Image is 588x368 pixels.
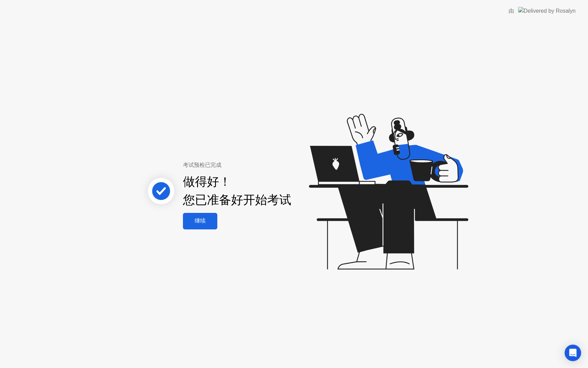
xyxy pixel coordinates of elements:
[565,345,581,361] div: Open Intercom Messenger
[518,7,576,15] img: Delivered by Rosalyn
[185,217,215,225] div: 继续
[183,161,325,169] div: 考试预检已完成
[183,213,217,229] button: 继续
[183,173,291,209] div: 做得好！ 您已准备好开始考试
[509,7,514,15] div: 由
